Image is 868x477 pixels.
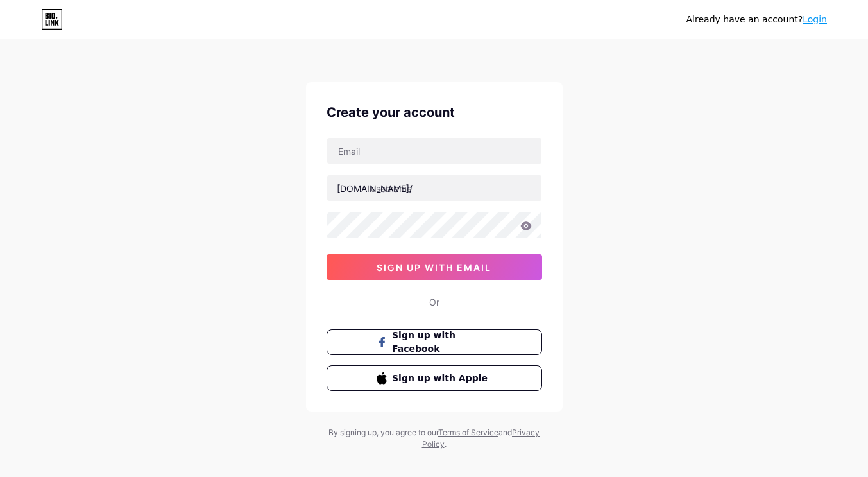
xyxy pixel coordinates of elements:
[438,428,498,437] a: Terms of Service
[392,372,491,385] span: Sign up with Apple
[392,329,491,356] span: Sign up with Facebook
[686,13,827,26] div: Already have an account?
[327,138,541,164] input: Email
[337,182,413,195] div: [DOMAIN_NAME]/
[429,295,439,309] div: Or
[327,329,542,355] button: Sign up with Facebook
[327,175,541,201] input: username
[327,103,542,122] div: Create your account
[803,14,827,24] a: Login
[377,262,491,273] span: sign up with email
[327,365,542,391] button: Sign up with Apple
[325,427,543,450] div: By signing up, you agree to our and .
[327,254,542,280] button: sign up with email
